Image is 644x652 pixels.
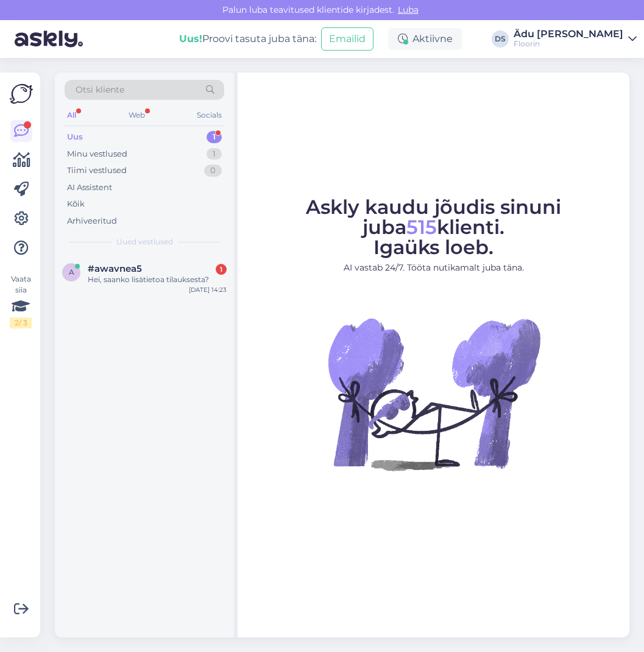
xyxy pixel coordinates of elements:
div: Ädu [PERSON_NAME] [514,29,623,39]
div: [DATE] 14:23 [189,285,227,294]
div: Socials [194,107,224,123]
span: 515 [406,215,437,239]
span: Uued vestlused [116,236,173,247]
b: Uus! [179,33,202,44]
div: Proovi tasuta juba täna: [179,32,316,46]
a: Ädu [PERSON_NAME]Floorin [514,29,637,49]
span: Otsi kliente [76,83,124,96]
span: a [69,268,74,277]
div: Floorin [514,39,623,49]
div: AI Assistent [67,182,112,194]
span: #awavnea5 [88,263,142,274]
button: Emailid [321,27,373,51]
div: Uus [67,131,83,143]
div: Arhiveeritud [67,215,117,227]
div: Minu vestlused [67,148,127,160]
p: AI vastab 24/7. Tööta nutikamalt juba täna. [249,261,618,274]
div: Kõik [67,198,85,210]
div: Tiimi vestlused [67,165,127,177]
img: Askly Logo [10,82,33,105]
div: 2 / 3 [10,317,32,328]
div: 1 [216,264,227,275]
img: No Chat active [324,284,543,503]
div: 1 [207,148,222,160]
div: Vaata siia [10,274,32,328]
div: DS [492,30,509,48]
span: Luba [394,4,422,15]
div: 1 [207,131,222,143]
div: 0 [204,165,222,177]
div: Web [126,107,147,123]
div: Aktiivne [388,28,462,50]
span: Askly kaudu jõudis sinuni juba klienti. Igaüks loeb. [306,195,561,259]
div: All [65,107,79,123]
div: Hei, saanko lisätietoa tilauksesta? [88,274,227,285]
